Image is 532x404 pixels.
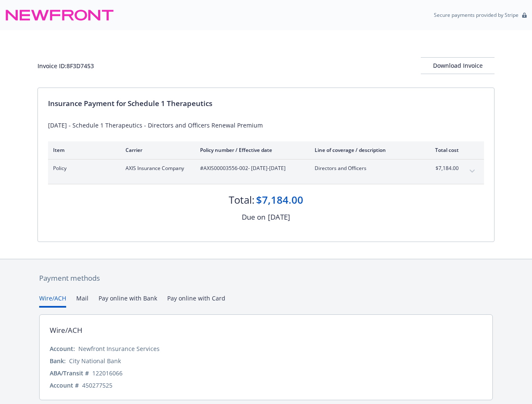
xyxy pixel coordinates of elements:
[48,121,484,130] div: [DATE] - Schedule 1 Therapeutics - Directors and Officers Renewal Premium
[256,193,303,207] div: $7,184.00
[242,212,265,223] div: Due on
[315,165,414,172] span: Directors and Officers
[82,381,112,390] div: 450277525
[126,165,187,172] span: AXIS Insurance Company
[39,273,493,284] div: Payment methods
[48,159,484,184] div: PolicyAXIS Insurance Company#AXIS00003556-002- [DATE]-[DATE]Directors and Officers$7,184.00expand...
[48,98,484,109] div: Insurance Payment for Schedule 1 Therapeutics
[434,11,519,19] p: Secure payments provided by Stripe
[69,356,121,365] div: City National Bank
[92,369,123,377] div: 122016066
[421,57,495,74] button: Download Invoice
[50,381,79,390] div: Account #
[53,146,112,154] div: Item
[50,356,66,365] div: Bank:
[315,146,414,154] div: Line of coverage / description
[427,165,459,172] span: $7,184.00
[37,61,94,70] div: Invoice ID: 8F3D7453
[200,146,301,154] div: Policy number / Effective date
[53,165,112,172] span: Policy
[76,294,88,308] button: Mail
[465,165,479,178] button: expand content
[99,294,157,308] button: Pay online with Bank
[39,294,66,308] button: Wire/ACH
[78,344,160,353] div: Newfront Insurance Services
[229,193,254,207] div: Total:
[200,165,301,172] span: #AXIS00003556-002 - [DATE]-[DATE]
[421,58,495,74] div: Download Invoice
[427,146,459,154] div: Total cost
[167,294,225,308] button: Pay online with Card
[50,344,75,353] div: Account:
[126,146,187,154] div: Carrier
[50,369,89,377] div: ABA/Transit #
[268,212,290,223] div: [DATE]
[50,325,83,336] div: Wire/ACH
